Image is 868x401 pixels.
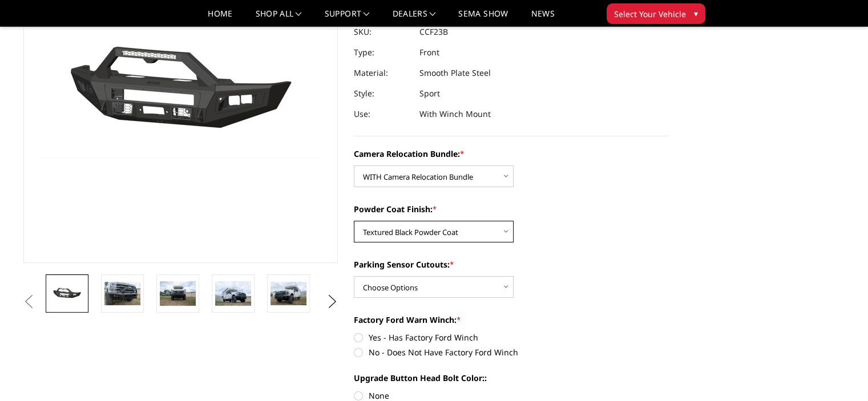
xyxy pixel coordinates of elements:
label: Factory Ford Warn Winch: [354,314,669,326]
a: SEMA Show [458,10,508,26]
a: Dealers [393,10,436,26]
span: ▾ [694,7,698,19]
dd: Smooth Plate Steel [419,63,491,83]
a: shop all [256,10,302,26]
label: No - Does Not Have Factory Ford Winch [354,346,669,358]
img: 2023-2025 Ford F250-350-A2 Series-Sport Front Bumper (winch mount) [160,281,196,305]
button: Select Your Vehicle [607,3,705,24]
label: Powder Coat Finish: [354,203,669,215]
dt: Style: [354,83,411,104]
dt: Material: [354,63,411,83]
dd: Front [419,42,439,63]
img: 2023-2025 Ford F250-350-A2 Series-Sport Front Bumper (winch mount) [271,282,306,306]
dt: Use: [354,104,411,124]
img: 2023-2025 Ford F250-350-A2 Series-Sport Front Bumper (winch mount) [104,282,140,306]
dt: Type: [354,42,411,63]
a: Support [325,10,370,26]
label: Parking Sensor Cutouts: [354,258,669,270]
img: 2023-2025 Ford F250-350-A2 Series-Sport Front Bumper (winch mount) [49,285,85,302]
label: Upgrade Button Head Bolt Color:: [354,372,669,384]
dd: With Winch Mount [419,104,491,124]
button: Previous [21,293,38,310]
a: News [531,10,554,26]
dd: CCF23B [419,22,448,42]
img: 2023-2025 Ford F250-350-A2 Series-Sport Front Bumper (winch mount) [215,281,251,305]
label: Yes - Has Factory Ford Winch [354,331,669,343]
dd: Sport [419,83,440,104]
dt: SKU: [354,22,411,42]
button: Next [324,293,341,310]
span: Select Your Vehicle [614,8,686,20]
label: Camera Relocation Bundle: [354,148,669,160]
a: Home [208,10,232,26]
